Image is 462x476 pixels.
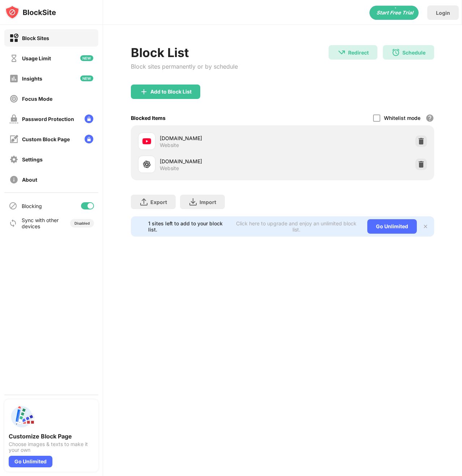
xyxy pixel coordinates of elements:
img: blocking-icon.svg [9,202,17,210]
div: Redirect [348,49,369,56]
div: Block sites permanently or by schedule [131,63,238,70]
div: Schedule [402,49,425,56]
img: lock-menu.svg [85,114,93,123]
div: About [22,177,37,183]
div: Website [160,165,179,172]
img: focus-off.svg [9,94,18,103]
div: Blocking [22,203,42,209]
div: Custom Block Page [22,136,70,142]
div: Go Unlimited [367,219,417,234]
img: x-button.svg [423,224,428,229]
div: Focus Mode [22,96,52,102]
div: Go Unlimited [9,456,52,467]
div: Whitelist mode [384,115,420,121]
div: Sync with other devices [22,217,59,229]
img: block-on.svg [9,34,18,43]
img: lock-menu.svg [85,135,93,143]
div: Add to Block List [150,89,192,95]
div: Choose images & texts to make it your own [9,441,94,453]
div: Import [200,199,216,205]
div: [DOMAIN_NAME] [160,157,283,165]
img: push-custom-page.svg [9,404,35,430]
img: new-icon.svg [80,55,93,61]
div: Click here to upgrade and enjoy an unlimited block list. [234,220,359,233]
img: about-off.svg [9,175,18,184]
div: Customize Block Page [9,433,94,440]
div: Disabled [74,221,90,225]
img: logo-blocksite.svg [5,5,56,20]
img: favicons [142,137,151,146]
img: password-protection-off.svg [9,114,18,124]
img: insights-off.svg [9,74,18,83]
img: settings-off.svg [9,155,18,164]
div: [DOMAIN_NAME] [160,134,283,142]
div: Usage Limit [22,55,51,61]
div: Login [436,10,450,16]
img: time-usage-off.svg [9,54,18,63]
div: Website [160,142,179,148]
div: Insights [22,75,42,82]
img: customize-block-page-off.svg [9,135,18,144]
div: Password Protection [22,116,74,122]
div: 1 sites left to add to your block list. [148,220,230,233]
div: Block List [131,45,238,60]
img: new-icon.svg [80,75,93,81]
div: Blocked Items [131,115,166,121]
div: animation [369,5,419,20]
img: favicons [142,160,151,169]
div: Block Sites [22,35,49,41]
img: sync-icon.svg [9,219,17,228]
div: Settings [22,156,43,163]
div: Export [150,199,167,205]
